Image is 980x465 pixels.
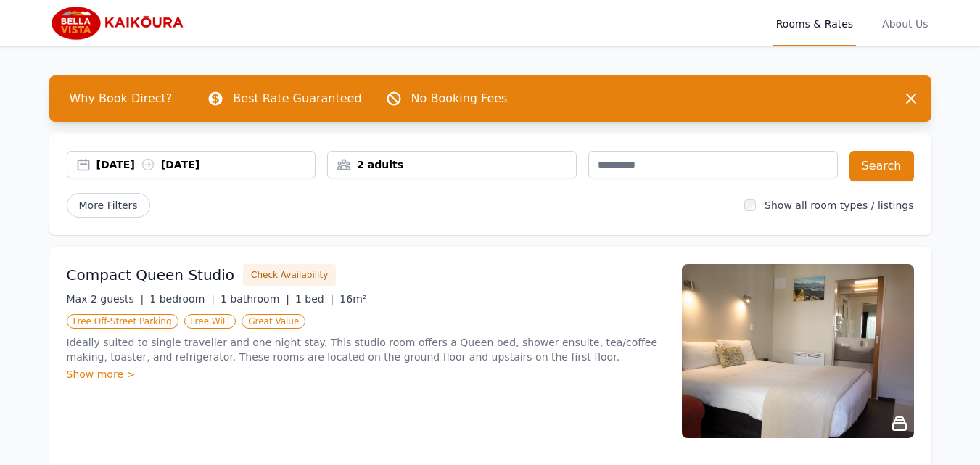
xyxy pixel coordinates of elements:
label: Show all room types / listings [765,199,913,211]
span: 1 bed | [295,293,334,305]
span: Free Off-Street Parking [67,314,178,329]
span: Free WiFi [184,314,236,329]
p: Ideally suited to single traveller and one night stay. This studio room offers a Queen bed, showe... [67,335,664,364]
span: 1 bedroom | [149,293,215,305]
button: Check Availability [243,264,336,286]
span: 1 bathroom | [221,293,289,305]
span: More Filters [67,193,150,218]
span: Great Value [242,314,305,329]
p: Best Rate Guaranteed [233,90,361,107]
div: Show more > [67,367,664,382]
p: No Booking Fees [411,90,508,107]
div: [DATE] [DATE] [96,157,316,172]
div: 2 adults [328,157,576,172]
span: 16m² [339,293,366,305]
h3: Compact Queen Studio [67,265,235,285]
span: Max 2 guests | [67,293,144,305]
img: Bella Vista Kaikoura [49,6,189,41]
button: Search [849,151,914,181]
span: Why Book Direct? [58,84,184,113]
